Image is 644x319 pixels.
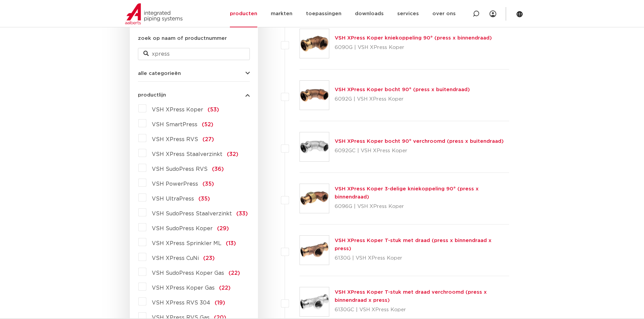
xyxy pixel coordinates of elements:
span: VSH UltraPress [152,196,194,202]
a: VSH XPress Koper T-stuk met draad verchroomd (press x binnendraad x press) [335,290,487,303]
a: VSH XPress Koper 3-delige kniekoppeling 90° (press x binnendraad) [335,186,479,200]
span: VSH SudoPress Staalverzinkt [152,211,232,216]
p: 6090G | VSH XPress Koper [335,42,492,53]
img: Thumbnail for VSH XPress Koper 3-delige kniekoppeling 90° (press x binnendraad) [300,184,329,213]
span: (22) [219,285,231,291]
span: VSH PowerPress [152,181,198,187]
span: VSH XPress Koper Gas [152,285,215,291]
span: productlijn [138,92,166,98]
span: VSH SudoPress RVS [152,166,208,172]
span: (22) [229,270,240,276]
button: productlijn [138,92,250,98]
a: VSH XPress Koper bocht 90° (press x buitendraad) [335,87,470,92]
button: alle categorieën [138,71,250,76]
span: (23) [203,256,215,261]
img: Thumbnail for VSH XPress Koper bocht 90° verchroomd (press x buitendraad) [300,132,329,161]
a: VSH XPress Koper T-stuk met draad (press x binnendraad x press) [335,238,492,251]
label: zoek op naam of productnummer [138,34,227,43]
span: (32) [227,152,238,157]
a: VSH XPress Koper bocht 90° verchroomd (press x buitendraad) [335,139,504,144]
span: VSH XPress Sprinkler ML [152,241,221,246]
span: (52) [202,122,213,127]
span: VSH XPress Staalverzinkt [152,152,222,157]
span: (35) [202,181,214,187]
span: VSH XPress RVS [152,137,198,142]
span: (29) [217,226,229,231]
p: 6130G | VSH XPress Koper [335,253,509,264]
span: VSH XPress CuNi [152,256,199,261]
span: (53) [208,107,219,112]
span: alle categorieën [138,71,181,76]
span: (27) [202,137,214,142]
span: VSH SudoPress Koper [152,226,213,231]
span: VSH XPress Koper [152,107,203,112]
img: Thumbnail for VSH XPress Koper bocht 90° (press x buitendraad) [300,81,329,110]
p: 6092GC | VSH XPress Koper [335,145,504,156]
span: (35) [198,196,210,202]
p: 6092G | VSH XPress Koper [335,94,470,105]
img: Thumbnail for VSH XPress Koper T-stuk met draad verchroomd (press x binnendraad x press) [300,287,329,316]
span: VSH SudoPress Koper Gas [152,270,224,276]
span: VSH SmartPress [152,122,197,127]
span: VSH XPress RVS 304 [152,300,210,305]
span: (33) [236,211,248,216]
span: (36) [212,166,224,172]
p: 6096G | VSH XPress Koper [335,201,509,212]
img: Thumbnail for VSH XPress Koper T-stuk met draad (press x binnendraad x press) [300,236,329,265]
a: VSH XPress Koper kniekoppeling 90° (press x binnendraad) [335,35,492,41]
img: Thumbnail for VSH XPress Koper kniekoppeling 90° (press x binnendraad) [300,29,329,58]
span: (13) [226,241,236,246]
span: (19) [215,300,225,305]
p: 6130GC | VSH XPress Koper [335,304,509,315]
input: zoeken [138,48,250,60]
